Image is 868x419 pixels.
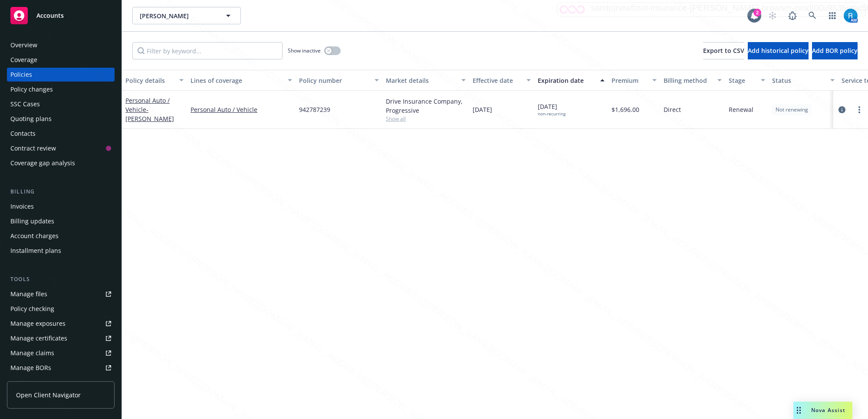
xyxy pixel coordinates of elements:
a: Search [804,7,821,24]
div: Status [772,76,825,85]
span: [PERSON_NAME] [140,11,215,20]
span: Add BOR policy [812,46,858,55]
div: Billing [7,187,115,196]
div: Lines of coverage [191,76,283,85]
div: Market details [386,76,456,85]
span: Accounts [36,12,64,19]
button: Lines of coverage [187,70,296,91]
a: Quoting plans [7,112,115,126]
a: Policies [7,68,115,82]
a: Policy checking [7,302,115,316]
button: Effective date [469,70,534,91]
div: Policy number [299,76,369,85]
div: Quoting plans [10,112,52,126]
div: Expiration date [538,76,595,85]
div: Drive Insurance Company, Progressive [386,97,466,115]
div: Policy checking [10,302,54,316]
div: Contract review [10,141,56,155]
a: Manage certificates [7,331,115,345]
div: Manage files [10,287,47,301]
span: Renewal [729,105,753,114]
a: Overview [7,38,115,52]
span: Not renewing [776,106,808,114]
a: Manage claims [7,346,115,360]
button: Policy details [122,70,187,91]
a: Personal Auto / Vehicle [125,96,174,123]
div: Account charges [10,229,59,243]
a: more [854,105,865,115]
div: Manage exposures [10,317,66,331]
a: Switch app [824,7,841,24]
span: [DATE] [473,105,492,114]
span: Open Client Navigator [16,390,81,399]
div: Manage BORs [10,361,51,375]
a: Manage files [7,287,115,301]
a: Contacts [7,127,115,141]
div: Coverage gap analysis [10,156,75,170]
a: Start snowing [764,7,781,24]
a: Accounts [7,3,115,28]
span: $1,696.00 [612,105,639,114]
span: Show inactive [288,47,321,54]
div: Invoices [10,200,34,213]
div: non-recurring [538,111,566,117]
div: Billing updates [10,214,54,228]
button: Policy number [296,70,382,91]
button: [PERSON_NAME] [132,7,241,24]
button: Export to CSV [703,42,744,59]
div: Stage [729,76,756,85]
div: Installment plans [10,244,61,258]
a: Invoices [7,200,115,213]
div: SSC Cases [10,97,40,111]
a: Policy changes [7,82,115,96]
a: Billing updates [7,214,115,228]
a: Installment plans [7,244,115,258]
div: Coverage [10,53,37,67]
span: Add historical policy [748,46,809,55]
button: Market details [382,70,469,91]
div: Policies [10,68,32,82]
div: Contacts [10,127,36,141]
span: Direct [664,105,681,114]
span: [DATE] [538,102,566,117]
button: Add BOR policy [812,42,858,59]
button: Billing method [660,70,725,91]
a: Report a Bug [784,7,801,24]
input: Filter by keyword... [132,42,283,59]
button: Premium [608,70,660,91]
span: Nova Assist [811,406,845,414]
div: Tools [7,275,115,284]
span: Show all [386,115,466,122]
a: Coverage [7,53,115,67]
div: Manage claims [10,346,54,360]
button: Status [769,70,838,91]
span: 942787239 [299,105,330,114]
div: Effective date [473,76,521,85]
div: Premium [612,76,647,85]
a: Coverage gap analysis [7,156,115,170]
button: Add historical policy [748,42,809,59]
div: Policy details [125,76,174,85]
div: Drag to move [793,402,804,419]
a: Account charges [7,229,115,243]
a: circleInformation [837,105,847,115]
div: Billing method [664,76,712,85]
span: Export to CSV [703,46,744,55]
img: photo [844,9,858,23]
a: Manage exposures [7,317,115,331]
button: Stage [725,70,769,91]
a: Manage BORs [7,361,115,375]
a: Contract review [7,141,115,155]
button: Nova Assist [793,402,852,419]
a: SSC Cases [7,97,115,111]
a: Personal Auto / Vehicle [191,105,292,114]
div: Manage certificates [10,331,67,345]
button: Expiration date [534,70,608,91]
div: Policy changes [10,82,53,96]
div: 2 [753,9,761,16]
div: Overview [10,38,37,52]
